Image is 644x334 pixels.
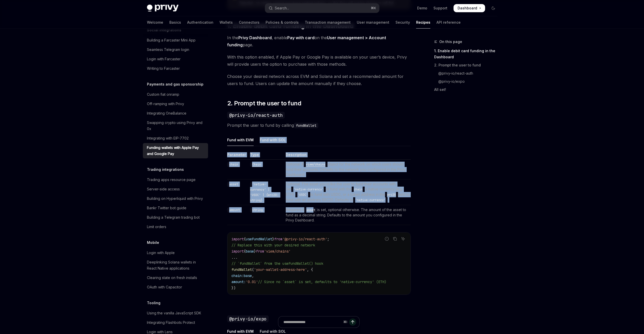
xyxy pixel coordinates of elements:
a: Dashboard [454,4,485,12]
img: dark logo [147,5,179,12]
a: Swapping crypto using Privy and 0x [143,118,208,133]
th: Parameter [227,152,248,160]
a: Wallets [220,16,233,29]
a: Recipes [416,16,430,29]
div: Limit orders [147,224,166,230]
span: 'your-wallet-address-here' [254,267,307,272]
span: base [244,273,252,278]
a: Clearing state on fresh installs [143,273,208,282]
h5: Trading integrations [147,166,184,173]
span: With this option enabled, if Apple Pay or Google Pay is available on your user’s device, Privy wi... [227,53,411,68]
span: } [272,237,274,241]
a: OAuth with Capacitor [143,283,208,292]
a: Login with Apple [143,248,208,257]
input: Ask a question... [283,316,341,328]
a: Seamless Telegram login [143,45,208,54]
h5: Payments and gas sponsorship [147,81,203,87]
div: Writing to Farcaster [147,65,180,72]
a: Writing to Farcaster [143,64,208,73]
div: Login with Farcaster [147,56,181,62]
span: In the , enable on the page. [227,34,411,48]
a: Transaction management [305,16,351,29]
a: @privy-io/react-auth [434,69,501,77]
span: base [246,249,254,254]
div: Building a Farcaster Mini App [147,37,196,43]
a: Integrating OneBalance [143,109,208,118]
span: ( [252,267,254,272]
th: Type [248,152,284,160]
div: Integrating Flashbots Protect [147,319,195,326]
code: erc20 [385,192,398,197]
a: Trading apps resource page [143,175,208,184]
a: Demo [417,6,427,11]
a: Security [395,16,410,29]
span: On this page [439,39,462,45]
span: ; [327,237,329,241]
a: Using the vanilla JavaScript SDK [143,309,208,318]
div: Login with Apple [147,250,175,256]
a: 1. Enable debit card funding in the Dashboard [434,47,501,61]
span: fundWallet [231,267,252,272]
span: Choose your desired network across EVM and Solana and set a recommended amount for users to fund.... [227,73,411,87]
a: Authentication [187,16,213,29]
code: chain [227,162,240,167]
code: 'USDC' [295,192,310,197]
a: Welcome [147,16,163,29]
span: from [256,249,264,254]
button: Ask AI [400,235,406,242]
code: 'native-currency' [353,198,388,203]
code: fundWallet [294,123,318,128]
div: Swapping crypto using Privy and 0x [147,120,205,132]
code: 'native-currency' [291,187,326,192]
a: @privy-io/expo [434,77,501,86]
td: Required if is set, optional otherwise. The amount of the asset to fund as a decimal string. Defa... [284,205,411,225]
td: Optional. The asset you’d like the user to fund their accounts with. Set to fund with the ’s nati... [284,179,411,205]
span: import [231,237,244,241]
span: } [254,249,256,254]
span: ... [231,255,238,260]
a: Deeplinking Solana wallets in React Native applications [143,258,208,273]
div: Building on Hyperliquid with Privy [147,196,203,202]
div: Funding wallets with Apple Pay and Google Pay [147,145,205,157]
a: Building a Farcaster Mini App [143,36,208,45]
div: Fund with SOL [260,134,286,146]
div: Using the vanilla JavaScript SDK [147,310,201,316]
code: viem/chains [304,162,327,167]
span: ⌘ K [371,6,376,10]
span: '@privy-io/react-auth' [282,237,327,241]
a: viem/chains [304,162,327,166]
button: Toggle dark mode [489,4,497,12]
span: { [244,237,246,241]
span: }) [231,286,236,290]
a: Building a Telegram trading bot [143,213,208,222]
a: Login with Farcaster [143,54,208,64]
a: Off-ramping with Privy [143,99,208,108]
button: Open search [265,4,379,13]
div: Fund with EVM [227,134,254,146]
a: API reference [436,16,461,29]
code: amount [227,207,242,213]
a: Limit orders [143,222,208,231]
div: Integrating with EIP-7702 [147,135,189,141]
button: Report incorrect code [383,235,390,242]
a: Support [433,6,447,11]
a: 2. Prompt the user to fund [434,61,501,69]
a: Building on Hyperliquid with Privy [143,194,208,203]
div: Custom fiat onramp [147,91,179,98]
a: Privy Dashboard [238,35,272,40]
span: Prompt the user to fund by calling [227,122,411,129]
code: Chain [250,162,263,167]
th: Description [284,152,411,160]
span: chain: [231,273,244,278]
div: Bankr Twitter bot guide [147,205,186,211]
code: 'native-currency' | 'USDC' | {erc20: string} [250,182,279,203]
code: asset [227,182,240,187]
code: @privy-io/react-auth [227,112,285,119]
code: string [250,207,265,213]
div: Off-ramping with Privy [147,101,184,107]
a: Chain [250,162,263,166]
span: '0.01' [246,280,258,284]
a: All set! [434,86,501,94]
span: , { [307,267,313,272]
code: chain [352,187,365,192]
